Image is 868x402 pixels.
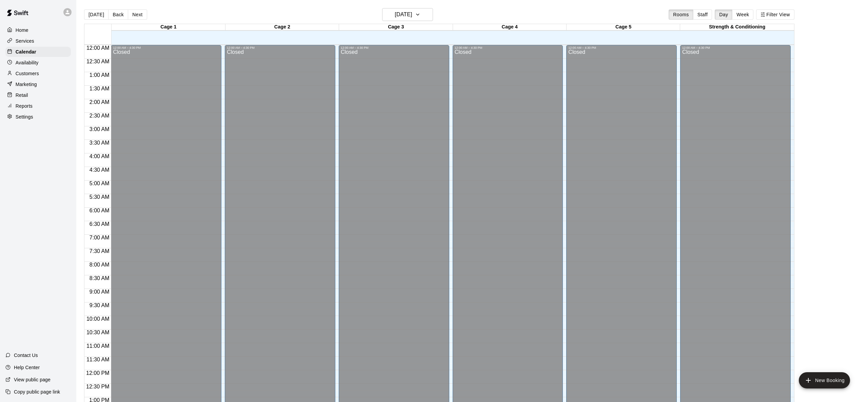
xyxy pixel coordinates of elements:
div: Cage 2 [225,24,339,30]
span: 8:00 AM [88,262,111,268]
button: Day [715,9,732,20]
span: 3:30 AM [88,140,111,146]
button: Week [732,9,753,20]
span: 9:00 AM [88,289,111,295]
h6: [DATE] [395,10,412,19]
span: 8:30 AM [88,275,111,281]
span: 12:30 PM [84,384,111,389]
div: Cage 3 [339,24,453,30]
div: 12:00 AM – 4:30 PM [227,46,333,49]
button: Next [128,9,147,20]
span: 5:00 AM [88,181,111,186]
button: Rooms [669,9,693,20]
div: 12:00 AM – 4:30 PM [455,46,561,49]
a: Home [5,25,71,35]
p: Copy public page link [14,388,60,395]
span: 7:30 AM [88,248,111,254]
div: Cage 4 [453,24,567,30]
div: 12:00 AM – 4:30 PM [341,46,447,49]
button: [DATE] [84,9,108,20]
div: Cage 1 [112,24,225,30]
span: 4:30 AM [88,167,111,173]
a: Reports [5,101,71,111]
span: 2:30 AM [88,113,111,119]
p: Customers [16,70,39,77]
p: Availability [16,59,39,66]
p: Retail [16,92,28,99]
span: 12:30 AM [85,59,111,64]
span: 10:30 AM [85,330,111,335]
span: 10:00 AM [85,316,111,322]
a: Retail [5,90,71,100]
span: 6:30 AM [88,221,111,227]
span: 12:00 PM [84,370,111,376]
p: Home [16,27,28,34]
span: 11:30 AM [85,357,111,362]
p: Help Center [14,364,40,371]
span: 3:00 AM [88,126,111,132]
div: 12:00 AM – 4:30 PM [568,46,675,49]
span: 12:00 AM [85,45,111,51]
span: 1:00 AM [88,72,111,78]
p: Marketing [16,81,37,88]
a: Settings [5,112,71,122]
button: Back [108,9,128,20]
a: Availability [5,58,71,68]
button: Staff [693,9,712,20]
a: Marketing [5,79,71,89]
div: 12:00 AM – 4:30 PM [113,46,219,49]
p: Settings [16,113,33,120]
span: 6:00 AM [88,208,111,213]
a: Services [5,36,71,46]
div: Strength & Conditioning [680,24,794,30]
span: 4:00 AM [88,153,111,159]
span: 2:00 AM [88,99,111,105]
span: 1:30 AM [88,86,111,91]
span: 11:00 AM [85,343,111,349]
p: Services [16,38,34,44]
div: 12:00 AM – 4:30 PM [682,46,789,49]
span: 7:00 AM [88,235,111,240]
div: Cage 5 [567,24,680,30]
button: add [799,372,850,388]
span: 5:30 AM [88,194,111,200]
p: Calendar [16,48,36,55]
button: Filter View [756,9,794,20]
p: Reports [16,103,33,109]
button: [DATE] [382,8,433,21]
p: View public page [14,376,51,383]
span: 9:30 AM [88,302,111,308]
a: Customers [5,68,71,79]
a: Calendar [5,47,71,57]
p: Contact Us [14,352,38,359]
